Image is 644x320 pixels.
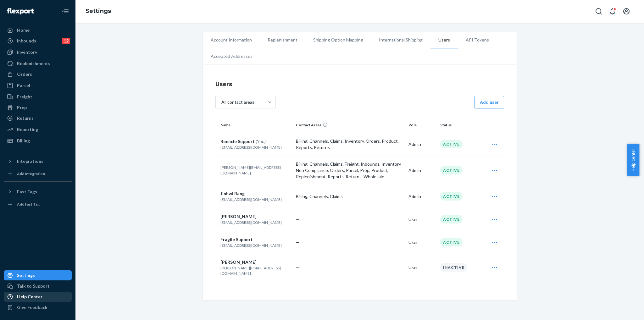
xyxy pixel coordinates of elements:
[458,32,497,48] li: API Tokens
[440,238,463,246] div: Active
[440,263,467,272] div: Inactive
[220,237,253,242] span: Fragile Support
[220,145,291,150] p: [EMAIL_ADDRESS][DOMAIN_NAME]
[220,259,257,265] span: [PERSON_NAME]
[406,208,438,231] td: User
[486,164,503,177] div: Open user actions
[4,281,72,291] a: Talk to Support
[4,199,72,209] a: Add Fast Tag
[296,161,403,180] p: Billing, Channels, Claims, Freight, Inbounds, Inventory, Non Compliance, Orders, Parcel, Prep, Pr...
[17,27,30,33] div: Home
[440,192,463,201] div: Active
[486,190,503,203] div: Open user actions
[215,118,293,133] th: Name
[296,217,300,222] span: —
[406,185,438,208] td: Admin
[440,215,463,223] div: Active
[4,58,72,69] a: Replenishments
[220,243,291,248] p: [EMAIL_ADDRESS][DOMAIN_NAME]
[438,118,484,133] th: Status
[430,32,458,48] li: Users
[220,165,291,175] p: [PERSON_NAME][EMAIL_ADDRESS][DOMAIN_NAME]
[371,32,430,48] li: International Shipping
[17,189,37,195] div: Fast Tags
[59,5,72,18] button: Close Navigation
[4,102,72,113] a: Prep
[17,272,35,279] div: Settings
[296,265,300,270] span: —
[62,38,70,44] div: 12
[475,96,504,108] button: Add user
[406,231,438,254] td: User
[406,118,438,133] th: Role
[4,47,72,57] a: Inventory
[17,158,43,164] div: Integrations
[215,80,504,88] h4: Users
[627,144,639,176] button: Help Center
[17,126,38,133] div: Reporting
[17,94,32,100] div: Freight
[406,156,438,185] td: Admin
[296,193,403,200] p: Billing, Channels, Claims
[440,140,463,148] div: Active
[620,5,633,18] button: Open account menu
[486,213,503,226] div: Open user actions
[606,5,619,18] button: Open notifications
[17,82,30,89] div: Parcel
[17,38,36,44] div: Inbounds
[486,261,503,274] div: Open user actions
[4,25,72,35] a: Home
[7,8,34,14] img: Flexport logo
[296,240,300,245] span: —
[486,236,503,249] div: Open user actions
[4,136,72,146] a: Billing
[4,302,72,312] button: Give Feedback
[4,80,72,91] a: Parcel
[4,124,72,135] a: Reporting
[296,138,403,151] p: Billing, Channels, Claims, Inventory, Orders, Product, Reports, Returns
[17,171,45,176] div: Add Integration
[17,304,47,311] div: Give Feedback
[220,197,291,202] p: [EMAIL_ADDRESS][DOMAIN_NAME]
[4,187,72,197] button: Fast Tags
[17,104,27,111] div: Prep
[4,292,72,302] a: Help Center
[203,32,260,48] li: Account Information
[17,283,50,289] div: Talk to Support
[86,8,111,14] a: Settings
[4,169,72,179] a: Add Integration
[17,138,30,144] div: Billing
[17,294,42,300] div: Help Center
[220,139,255,144] span: Reencle Support
[4,156,72,166] button: Integrations
[221,99,254,105] div: All contact areas
[17,201,40,207] div: Add Fast Tag
[406,254,438,281] td: User
[305,32,371,48] li: Shipping Option Mapping
[440,166,463,174] div: Active
[80,2,116,20] ol: breadcrumbs
[4,69,72,79] a: Orders
[220,214,257,219] span: [PERSON_NAME]
[220,265,291,276] p: [PERSON_NAME][EMAIL_ADDRESS][DOMAIN_NAME]
[4,270,72,280] a: Settings
[17,71,32,77] div: Orders
[203,48,260,64] li: Accepted Addresses
[406,133,438,156] td: Admin
[17,115,34,121] div: Returns
[293,118,406,133] th: Contact Areas
[260,32,305,48] li: Replenishment
[256,139,266,144] span: (You)
[592,5,605,18] button: Open Search Box
[4,36,72,46] a: Inbounds12
[17,49,37,55] div: Inventory
[220,220,291,225] p: [EMAIL_ADDRESS][DOMAIN_NAME]
[17,60,50,67] div: Replenishments
[220,191,245,196] span: Jinhwi Bang
[4,92,72,102] a: Freight
[486,138,503,151] div: Open user actions
[4,113,72,123] a: Returns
